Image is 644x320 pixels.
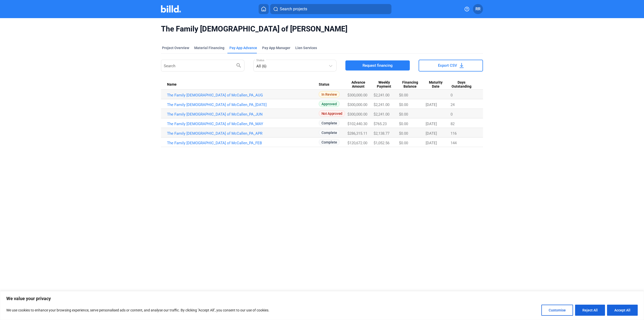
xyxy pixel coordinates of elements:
[399,131,408,136] span: $0.00
[374,80,399,89] div: Weekly Payment
[426,80,446,89] span: Maturity Date
[262,45,290,50] span: Pay App Manager
[194,45,224,50] div: Material Financing
[399,141,408,145] span: $0.00
[451,80,472,89] span: Days Outstanding
[167,112,319,117] a: The Family [DEMOGRAPHIC_DATA] of McCallen_PA_JUN
[541,305,573,316] button: Customise
[319,129,340,136] span: Complete
[374,112,389,117] span: $2,241.00
[451,141,457,145] span: 144
[347,131,367,136] span: $286,315.11
[426,80,451,89] div: Maturity Date
[426,102,437,107] span: [DATE]
[161,5,181,13] img: Billd Company Logo
[347,93,367,97] span: $300,000.00
[167,82,319,87] div: Name
[607,305,638,316] button: Accept All
[319,91,340,97] span: In Review
[345,60,410,70] button: Request financing
[374,102,389,107] span: $2,241.00
[167,102,319,107] a: The Family [DEMOGRAPHIC_DATA] of McCallen_PA_[DATE]
[347,102,367,107] span: $300,000.00
[256,64,266,68] mat-select-trigger: All (6)
[167,131,319,136] a: The Family [DEMOGRAPHIC_DATA] of McCallen_PA_APR
[319,110,345,117] span: Not Approved
[451,112,453,117] span: 0
[399,80,426,89] div: Financing Balance
[319,82,329,87] span: Status
[167,82,177,87] span: Name
[236,62,242,68] mat-icon: search
[162,45,189,50] div: Project Overview
[399,80,421,89] span: Financing Balance
[575,305,605,316] button: Reject All
[451,122,455,126] span: 82
[167,93,319,97] a: The Family [DEMOGRAPHIC_DATA] of McCallen_PA_AUG
[319,82,348,87] div: Status
[399,122,408,126] span: $0.00
[347,141,367,145] span: $120,672.00
[319,101,340,107] span: Approved
[347,112,367,117] span: $300,000.00
[229,45,257,50] div: Pay App Advance
[426,122,437,126] span: [DATE]
[374,131,389,136] span: $2,138.77
[347,80,369,89] span: Advance Amount
[270,4,391,14] button: Search projects
[374,122,387,126] span: $765.23
[6,296,638,302] p: We value your privacy
[280,6,307,12] span: Search projects
[374,141,389,145] span: $1,052.56
[363,63,393,68] span: Request financing
[374,80,394,89] span: Weekly Payment
[438,63,457,68] span: Export CSV
[426,131,437,136] span: [DATE]
[426,141,437,145] span: [DATE]
[347,122,367,126] span: $102,440.30
[451,131,457,136] span: 116
[451,102,455,107] span: 24
[161,24,483,34] span: The Family [DEMOGRAPHIC_DATA] of [PERSON_NAME]
[451,80,477,89] div: Days Outstanding
[399,102,408,107] span: $0.00
[475,6,480,12] span: RR
[319,120,340,126] span: Complete
[347,80,374,89] div: Advance Amount
[399,112,408,117] span: $0.00
[419,60,483,72] button: Export CSV
[6,307,269,313] p: We use cookies to enhance your browsing experience, serve personalised ads or content, and analys...
[374,93,389,97] span: $2,241.00
[473,4,483,14] button: RR
[319,139,340,145] span: Complete
[451,93,453,97] span: 0
[167,141,319,145] a: The Family [DEMOGRAPHIC_DATA] of McCallen_PA_FEB
[295,45,317,50] div: Lien Services
[167,122,319,126] a: The Family [DEMOGRAPHIC_DATA] of McCallen_PA_MAY
[399,93,408,97] span: $0.00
